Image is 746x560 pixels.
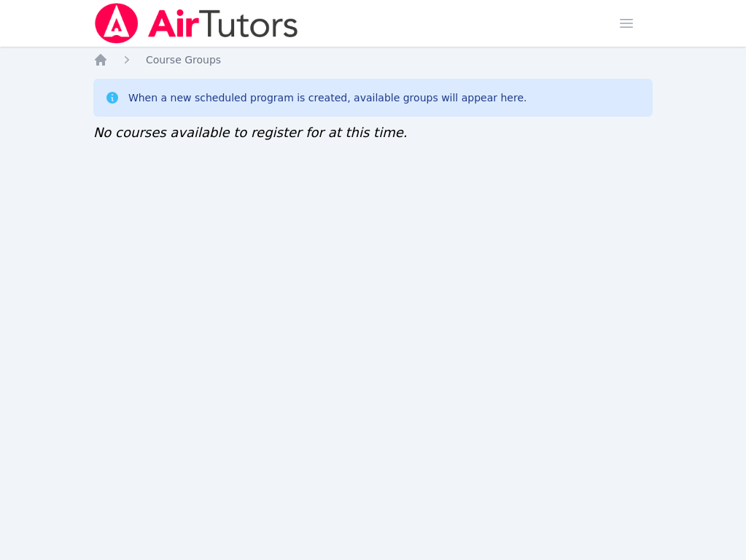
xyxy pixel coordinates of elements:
[93,3,300,44] img: Air Tutors
[93,125,408,140] span: No courses available to register for at this time.
[128,90,527,105] div: When a new scheduled program is created, available groups will appear here.
[93,52,653,67] nav: Breadcrumb
[146,54,221,66] span: Course Groups
[146,52,221,67] a: Course Groups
